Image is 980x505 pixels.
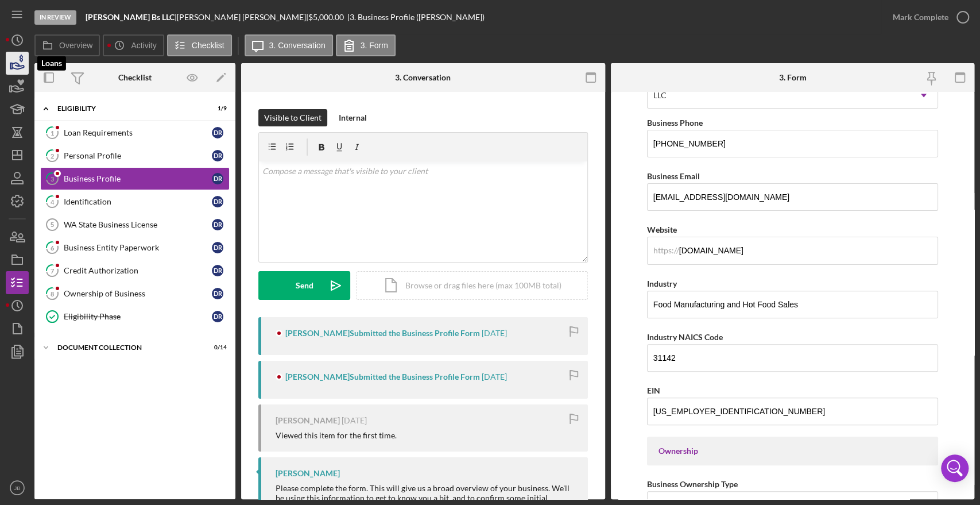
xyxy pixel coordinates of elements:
[57,105,198,112] div: Eligibility
[64,220,212,229] div: WA State Business License
[269,41,326,50] label: 3. Conversation
[40,213,230,236] a: 5WA State Business LicenseDR
[14,485,20,491] text: JB
[347,13,485,22] div: | 3. Business Profile ([PERSON_NAME])
[212,150,223,161] div: D R
[40,305,230,328] a: Eligibility PhaseDR
[212,265,223,276] div: D R
[64,312,212,321] div: Eligibility Phase
[212,242,223,253] div: D R
[64,197,212,206] div: Identification
[177,13,308,22] div: [PERSON_NAME] [PERSON_NAME] |
[212,127,223,138] div: D R
[51,175,54,182] tspan: 3
[212,219,223,230] div: D R
[336,34,396,56] button: 3. Form
[51,152,54,159] tspan: 2
[647,171,700,181] label: Business Email
[893,6,948,29] div: Mark Complete
[59,41,92,50] label: Overview
[206,105,227,112] div: 1 / 9
[103,34,164,56] button: Activity
[245,34,333,56] button: 3. Conversation
[212,288,223,299] div: D R
[212,311,223,322] div: D R
[941,454,969,482] div: Open Intercom Messenger
[395,73,451,82] div: 3. Conversation
[64,174,212,183] div: Business Profile
[333,109,373,126] button: Internal
[653,91,667,100] div: LLC
[192,41,224,50] label: Checklist
[482,329,507,338] time: 2025-02-28 20:14
[285,372,480,381] div: [PERSON_NAME] Submitted the Business Profile Form
[86,13,177,22] div: |
[296,271,313,300] div: Send
[86,12,175,22] b: [PERSON_NAME] Bs LLC
[118,73,152,82] div: Checklist
[51,129,54,136] tspan: 1
[64,151,212,160] div: Personal Profile
[40,167,230,190] a: 3Business ProfileDR
[482,372,507,381] time: 2025-02-28 20:11
[64,266,212,275] div: Credit Authorization
[264,109,321,126] div: Visible to Client
[276,416,340,425] div: [PERSON_NAME]
[40,121,230,144] a: 1Loan RequirementsDR
[34,10,76,25] div: In Review
[659,446,927,456] div: Ownership
[647,225,677,234] label: Website
[34,34,100,56] button: Overview
[258,109,327,126] button: Visible to Client
[40,236,230,259] a: 6Business Entity PaperworkDR
[308,13,347,22] div: $5,000.00
[653,246,679,255] div: https://
[64,289,212,298] div: Ownership of Business
[64,128,212,137] div: Loan Requirements
[778,73,806,82] div: 3. Form
[51,267,55,274] tspan: 7
[40,190,230,213] a: 4IdentificationDR
[258,271,350,300] button: Send
[647,386,660,395] label: EIN
[64,243,212,252] div: Business Entity Paperwork
[212,196,223,207] div: D R
[40,144,230,167] a: 2Personal ProfileDR
[647,279,677,288] label: Industry
[6,476,29,499] button: JB
[51,198,55,205] tspan: 4
[51,290,54,297] tspan: 8
[276,469,340,478] div: [PERSON_NAME]
[361,41,388,50] label: 3. Form
[285,329,480,338] div: [PERSON_NAME] Submitted the Business Profile Form
[206,344,227,351] div: 0 / 14
[40,282,230,305] a: 8Ownership of BusinessDR
[51,244,55,251] tspan: 6
[276,431,397,440] div: Viewed this item for the first time.
[339,109,367,126] div: Internal
[131,41,156,50] label: Activity
[57,344,198,351] div: Document Collection
[647,332,723,342] label: Industry NAICS Code
[881,6,974,29] button: Mark Complete
[167,34,232,56] button: Checklist
[647,118,703,128] label: Business Phone
[212,173,223,184] div: D R
[40,259,230,282] a: 7Credit AuthorizationDR
[342,416,367,425] time: 2025-02-28 20:10
[51,221,54,228] tspan: 5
